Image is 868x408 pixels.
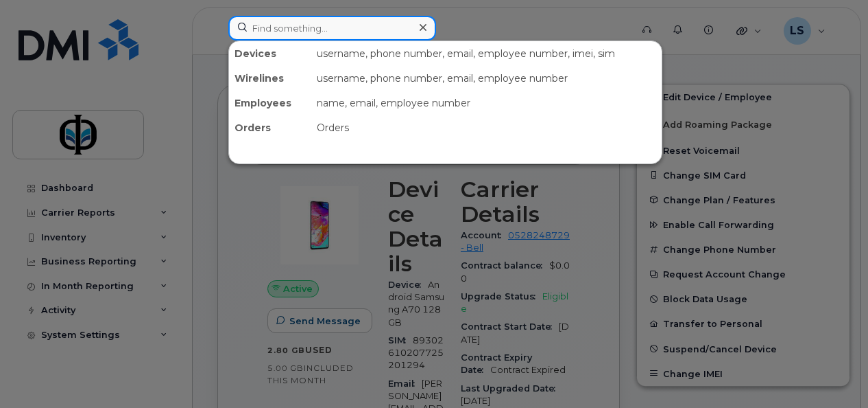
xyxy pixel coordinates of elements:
div: username, phone number, email, employee number, imei, sim [311,41,662,66]
div: Orders [311,115,662,140]
div: Employees [229,91,311,115]
div: username, phone number, email, employee number [311,66,662,91]
div: name, email, employee number [311,91,662,115]
div: Devices [229,41,311,66]
div: Orders [229,115,311,140]
div: Wirelines [229,66,311,91]
input: Find something... [228,16,436,41]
